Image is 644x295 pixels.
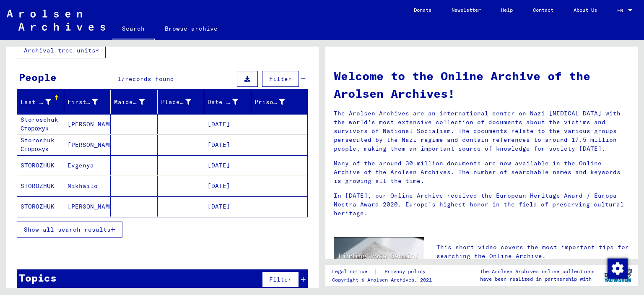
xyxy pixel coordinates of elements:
a: Legal notice [332,267,374,276]
div: Change consent [607,258,627,278]
div: | [332,267,436,276]
div: People [19,70,57,85]
span: Filter [269,276,292,283]
mat-cell: Storoschuk Сторожук [17,114,64,134]
div: Prisoner # [254,98,285,107]
mat-cell: STOROZHUK [17,155,64,175]
p: The Arolsen Archives are an international center on Nazi [MEDICAL_DATA] with the world’s most ext... [334,109,629,153]
mat-cell: [DATE] [204,114,251,134]
div: Place of Birth [161,95,204,109]
p: Copyright © Arolsen Archives, 2021 [332,276,436,284]
h1: Welcome to the Online Archive of the Arolsen Archives! [334,67,629,102]
button: Archival tree units [17,42,106,58]
mat-header-cell: Place of Birth [158,90,205,114]
a: Search [112,18,155,40]
mat-cell: STOROZHUK [17,196,64,217]
p: have been realized in partnership with [480,275,595,283]
a: Privacy policy [378,267,436,276]
mat-cell: [PERSON_NAME] [64,135,111,155]
p: In [DATE], our Online Archive received the European Heritage Award / Europa Nostra Award 2020, Eu... [334,191,629,218]
div: Maiden Name [114,98,145,107]
img: video.jpg [334,237,424,286]
div: First Name [68,95,111,109]
div: Prisoner # [254,95,298,109]
mat-cell: Storoshuk Сторожук [17,135,64,155]
mat-cell: [DATE] [204,135,251,155]
img: Arolsen_neg.svg [7,10,105,31]
span: EN [617,8,626,13]
img: yv_logo.png [602,265,634,286]
img: Change consent [608,258,628,279]
div: Last Name [21,98,51,107]
mat-cell: [DATE] [204,196,251,217]
mat-cell: Mikhailo [64,176,111,196]
div: Date of Birth [208,98,238,107]
button: Show all search results [17,222,122,238]
p: The Arolsen Archives online collections [480,268,595,275]
span: Show all search results [24,226,111,233]
button: Filter [262,272,299,287]
mat-header-cell: Maiden Name [111,90,158,114]
div: Topics [19,270,57,285]
span: Filter [269,75,292,83]
mat-cell: [DATE] [204,155,251,175]
mat-cell: [DATE] [204,176,251,196]
div: First Name [68,98,98,107]
mat-header-cell: Last Name [17,90,64,114]
mat-cell: [PERSON_NAME] [64,196,111,217]
div: Place of Birth [161,98,192,107]
div: Date of Birth [208,95,251,109]
p: Many of the around 30 million documents are now available in the Online Archive of the Arolsen Ar... [334,159,629,185]
mat-header-cell: First Name [64,90,111,114]
mat-cell: [PERSON_NAME] [64,114,111,134]
mat-cell: STOROZHUK [17,176,64,196]
span: records found [125,75,174,83]
mat-header-cell: Date of Birth [204,90,251,114]
mat-header-cell: Prisoner # [251,90,308,114]
mat-cell: Evgenya [64,155,111,175]
p: This short video covers the most important tips for searching the Online Archive. [436,243,629,261]
div: Maiden Name [114,95,157,109]
span: 17 [117,75,125,83]
button: Filter [262,71,299,87]
a: Browse archive [155,18,228,39]
div: Last Name [21,95,64,109]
